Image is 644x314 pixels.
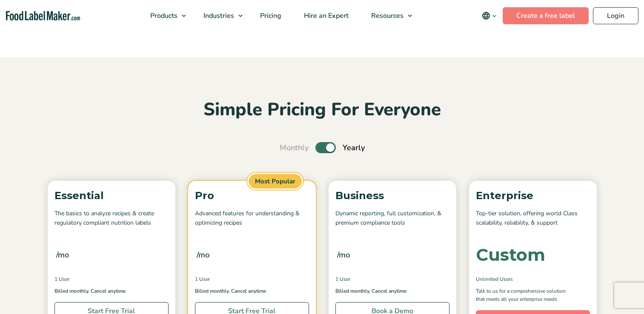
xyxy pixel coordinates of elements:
[476,209,590,228] p: Top-tier solution, offering world Class scalability, reliability, & support
[258,11,282,20] span: Pricing
[54,275,69,283] span: 1 User
[503,7,589,24] a: Create a free label
[195,209,309,228] p: Advanced features for understanding & optimizing recipes
[56,249,69,261] span: /mo
[54,287,169,295] p: Billed monthly. Cancel anytime
[476,275,513,283] span: Unlimited Users
[343,142,365,154] span: Yearly
[476,246,545,263] div: Custom
[195,188,309,204] p: Pro
[54,209,169,228] p: The basics to analyze recipes & create regulatory compliant nutrition labels
[54,188,169,204] p: Essential
[476,188,590,204] p: Enterprise
[335,209,449,228] p: Dynamic reporting, full customization, & premium compliance tools
[280,142,309,154] span: Monthly
[301,11,349,20] span: Hire an Expert
[315,142,336,153] label: Toggle
[195,275,210,283] span: 1 User
[43,98,601,122] h2: Simple Pricing For Everyone
[335,287,449,295] p: Billed monthly. Cancel anytime
[201,11,235,20] span: Industries
[197,249,209,261] span: /mo
[369,11,404,20] span: Resources
[476,287,574,303] p: Talk to us for a comprehensive solution that meets all your enterprise needs
[247,173,303,190] span: Most Popular
[335,275,350,283] span: 1 User
[335,188,449,204] p: Business
[337,249,350,261] span: /mo
[148,11,178,20] span: Products
[593,7,638,24] a: Login
[195,287,309,295] p: Billed monthly. Cancel anytime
